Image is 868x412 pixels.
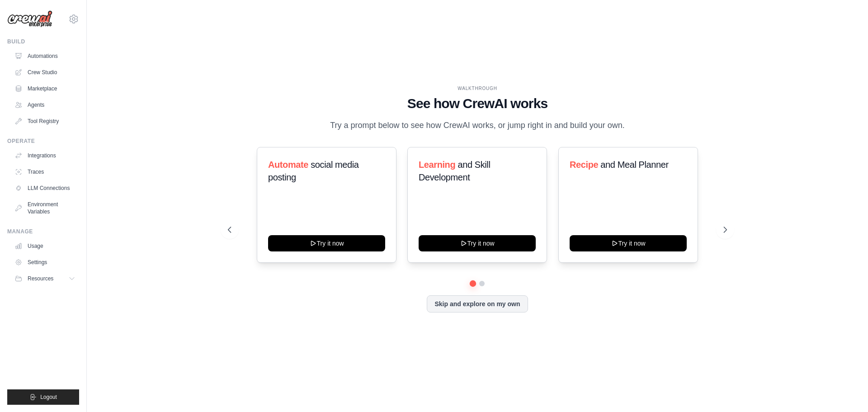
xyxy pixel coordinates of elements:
p: Try a prompt below to see how CrewAI works, or jump right in and build your own. [325,119,629,132]
button: Skip and explore on my own [427,295,528,313]
a: Settings [11,255,79,270]
button: Try it now [419,235,536,251]
span: Learning [419,160,455,170]
button: Logout [7,389,79,405]
h1: See how CrewAI works [228,95,727,112]
div: Operate [7,137,79,145]
button: Try it now [570,235,687,251]
span: Resources [28,275,53,282]
a: Marketplace [11,81,79,96]
img: Logo [7,10,52,28]
a: Crew Studio [11,65,79,80]
a: Tool Registry [11,114,79,128]
button: Try it now [268,235,385,251]
button: Resources [11,271,79,286]
span: social media posting [268,160,359,182]
a: Integrations [11,148,79,163]
div: WALKTHROUGH [228,85,727,92]
a: Traces [11,165,79,179]
a: Usage [11,239,79,253]
a: Agents [11,98,79,112]
span: Automate [268,160,308,170]
a: Environment Variables [11,197,79,219]
a: Automations [11,49,79,63]
span: Recipe [570,160,598,170]
span: and Skill Development [419,160,490,182]
div: Manage [7,228,79,235]
span: Logout [40,393,57,401]
a: LLM Connections [11,181,79,195]
span: and Meal Planner [600,160,668,170]
div: Build [7,38,79,45]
